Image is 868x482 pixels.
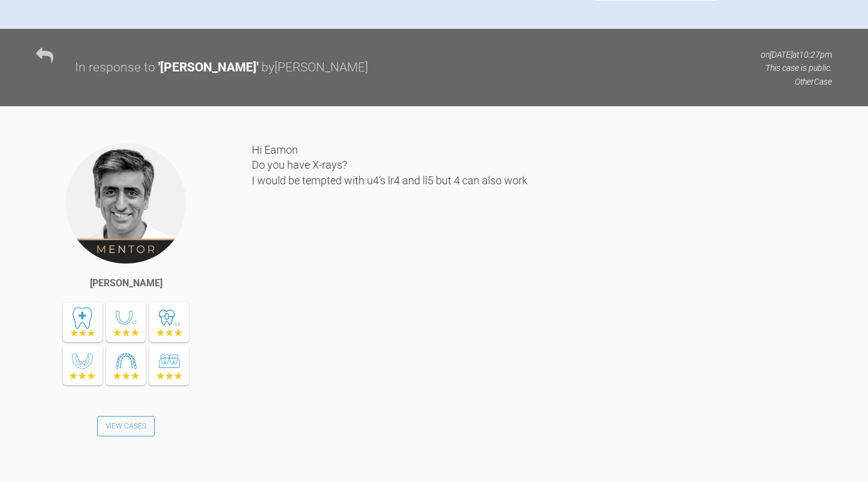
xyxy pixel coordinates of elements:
div: ' [PERSON_NAME] ' [158,58,258,78]
div: Hi Eamon Do you have X-rays? I would be tempted with u4’s lr4 and ll5 but 4 can also work [252,142,832,465]
p: on [DATE] at 10:27pm [761,48,832,61]
div: [PERSON_NAME] [90,276,162,291]
img: Asif Chatoo [65,142,187,265]
div: In response to [75,58,155,78]
div: by [PERSON_NAME] [261,58,368,78]
a: View Cases [97,416,155,436]
p: Other Case [761,75,832,88]
p: This case is public. [761,61,832,74]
